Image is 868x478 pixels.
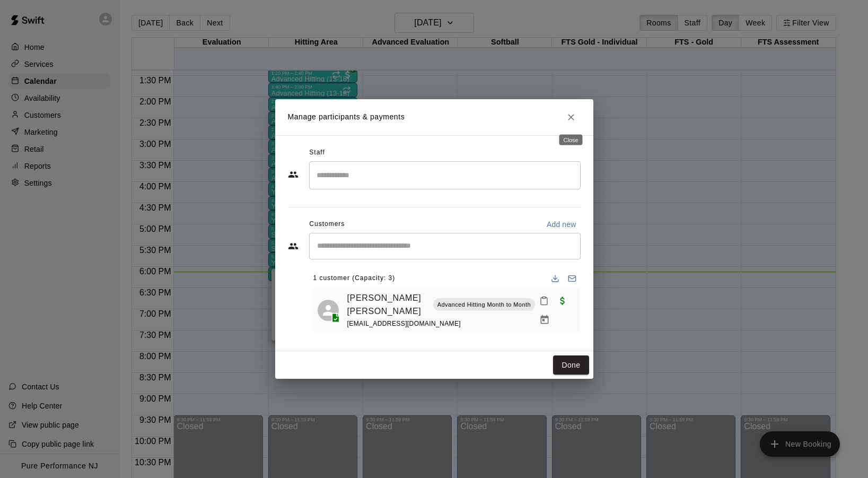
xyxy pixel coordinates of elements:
[535,292,553,310] button: Mark attendance
[318,300,339,321] div: Connor McKernan
[347,291,429,318] a: [PERSON_NAME] [PERSON_NAME]
[564,270,581,287] button: Email participants
[347,320,461,327] span: [EMAIL_ADDRESS][DOMAIN_NAME]
[553,355,589,375] button: Done
[309,233,581,259] div: Start typing to search customers...
[309,161,581,189] div: Search staff
[437,300,531,309] p: Advanced Hitting Month to Month
[288,241,299,251] svg: Customers
[542,216,581,233] button: Add new
[535,310,554,329] button: Manage bookings & payment
[288,169,299,180] svg: Staff
[562,108,581,127] button: Close
[547,270,564,287] button: Download list
[553,296,572,305] span: Paid with Credit
[288,111,405,123] p: Manage participants & payments
[309,144,325,161] span: Staff
[309,216,345,233] span: Customers
[559,135,583,145] div: Close
[313,270,396,287] span: 1 customer (Capacity: 3)
[547,219,576,230] p: Add new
